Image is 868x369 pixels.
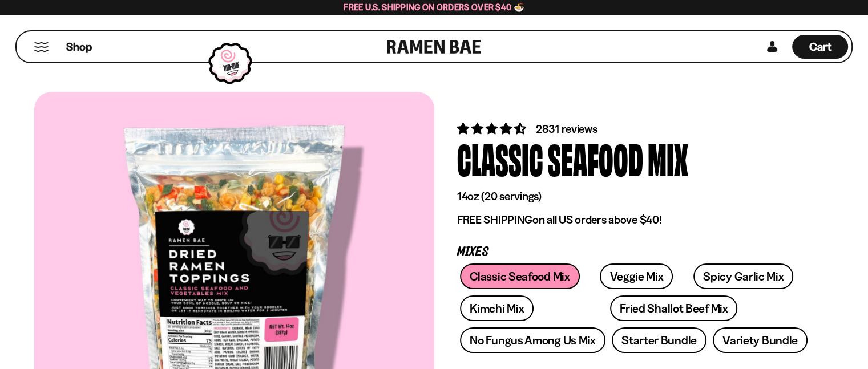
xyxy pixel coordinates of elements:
strong: FREE SHIPPING [457,213,532,226]
a: Variety Bundle [713,327,808,353]
span: Shop [66,39,92,55]
span: 2831 reviews [536,122,597,136]
a: Veggie Mix [600,263,673,289]
p: Mixes [457,247,811,258]
div: Classic [457,137,543,180]
span: Cart [809,40,831,54]
span: Free U.S. Shipping on Orders over $40 🍜 [344,2,524,13]
a: No Fungus Among Us Mix [460,327,605,353]
a: Fried Shallot Beef Mix [610,295,737,321]
div: Cart [792,31,848,62]
a: Shop [66,35,92,59]
p: on all US orders above $40! [457,213,811,227]
a: Spicy Garlic Mix [693,263,793,289]
div: Seafood [548,137,643,180]
a: Starter Bundle [612,327,706,353]
span: 4.68 stars [457,121,528,136]
button: Mobile Menu Trigger [34,42,49,52]
a: Kimchi Mix [460,295,534,321]
div: Mix [648,137,688,180]
p: 14oz (20 servings) [457,189,811,204]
